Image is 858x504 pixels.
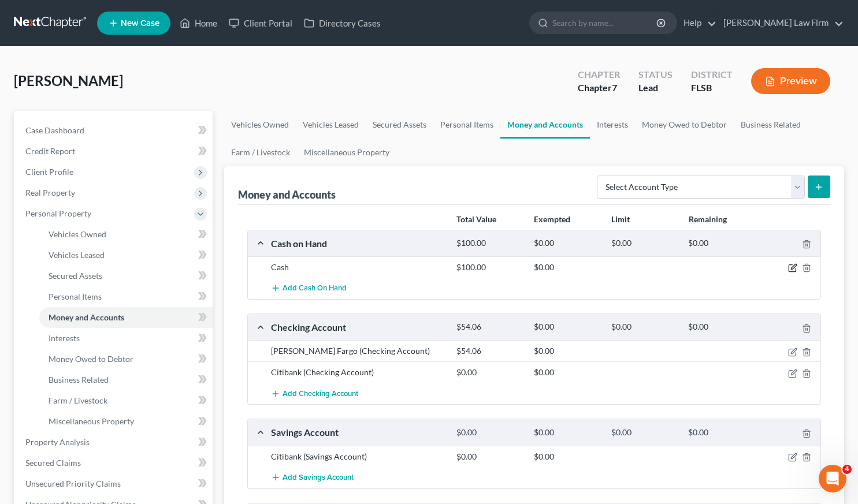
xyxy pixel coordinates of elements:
[578,68,620,81] div: Chapter
[283,473,354,482] span: Add Savings Account
[16,453,213,473] a: Secured Claims
[500,111,590,139] a: Money and Accounts
[451,238,528,249] div: $100.00
[39,307,213,328] a: Money and Accounts
[25,125,84,135] span: Case Dashboard
[528,367,606,378] div: $0.00
[734,111,808,139] a: Business Related
[271,383,358,404] button: Add Checking Account
[39,390,213,411] a: Farm / Livestock
[265,237,451,249] div: Cash on Hand
[298,13,387,33] a: Directory Cases
[49,229,106,239] span: Vehicles Owned
[635,111,734,139] a: Money Owed to Debtor
[528,262,606,273] div: $0.00
[451,367,528,378] div: $0.00
[691,81,733,95] div: FLSB
[25,458,81,468] span: Secured Claims
[451,322,528,333] div: $54.06
[678,13,716,33] a: Help
[606,427,683,438] div: $0.00
[638,68,673,81] div: Status
[39,328,213,349] a: Interests
[265,367,451,378] div: Citibank (Checking Account)
[16,473,213,494] a: Unsecured Priority Claims
[606,322,683,333] div: $0.00
[682,238,760,249] div: $0.00
[49,333,80,343] span: Interests
[528,238,606,249] div: $0.00
[14,72,123,89] span: [PERSON_NAME]
[16,120,213,141] a: Case Dashboard
[534,214,570,224] strong: Exempted
[39,286,213,307] a: Personal Items
[25,188,75,197] span: Real Property
[224,111,296,139] a: Vehicles Owned
[49,312,124,322] span: Money and Accounts
[451,451,528,462] div: $0.00
[25,167,73,177] span: Client Profile
[174,13,223,33] a: Home
[25,479,121,488] span: Unsecured Priority Claims
[265,426,451,438] div: Savings Account
[451,262,528,273] div: $100.00
[39,369,213,390] a: Business Related
[689,214,727,224] strong: Remaining
[606,238,683,249] div: $0.00
[238,188,336,201] div: Money and Accounts
[433,111,500,139] a: Personal Items
[842,465,852,474] span: 4
[682,427,760,438] div: $0.00
[271,278,347,299] button: Add Cash on Hand
[611,214,630,224] strong: Limit
[283,389,358,398] span: Add Checking Account
[25,146,75,156] span: Credit Report
[25,208,91,218] span: Personal Property
[528,322,606,333] div: $0.00
[39,224,213,245] a: Vehicles Owned
[121,19,159,28] span: New Case
[528,427,606,438] div: $0.00
[265,321,451,333] div: Checking Account
[265,345,451,357] div: [PERSON_NAME] Fargo (Checking Account)
[528,451,606,462] div: $0.00
[49,271,102,281] span: Secured Assets
[49,354,133,364] span: Money Owed to Debtor
[451,345,528,357] div: $54.06
[297,139,396,166] a: Miscellaneous Property
[49,416,134,426] span: Miscellaneous Property
[578,81,620,95] div: Chapter
[223,13,298,33] a: Client Portal
[39,245,213,266] a: Vehicles Leased
[682,322,760,333] div: $0.00
[39,266,213,286] a: Secured Assets
[224,139,297,166] a: Farm / Livestock
[39,349,213,369] a: Money Owed to Debtor
[528,345,606,357] div: $0.00
[49,375,109,384] span: Business Related
[456,214,496,224] strong: Total Value
[819,465,846,492] iframe: Intercom live chat
[552,12,658,33] input: Search by name...
[451,427,528,438] div: $0.00
[366,111,433,139] a: Secured Assets
[16,141,213,162] a: Credit Report
[49,250,105,260] span: Vehicles Leased
[39,411,213,432] a: Miscellaneous Property
[718,13,844,33] a: [PERSON_NAME] Law Firm
[49,395,107,405] span: Farm / Livestock
[751,68,830,94] button: Preview
[265,451,451,462] div: Citibank (Savings Account)
[25,437,90,447] span: Property Analysis
[265,262,451,273] div: Cash
[296,111,366,139] a: Vehicles Leased
[638,81,673,95] div: Lead
[49,292,102,301] span: Personal Items
[590,111,635,139] a: Interests
[283,284,347,293] span: Add Cash on Hand
[612,82,617,93] span: 7
[691,68,733,81] div: District
[16,432,213,453] a: Property Analysis
[271,467,354,488] button: Add Savings Account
